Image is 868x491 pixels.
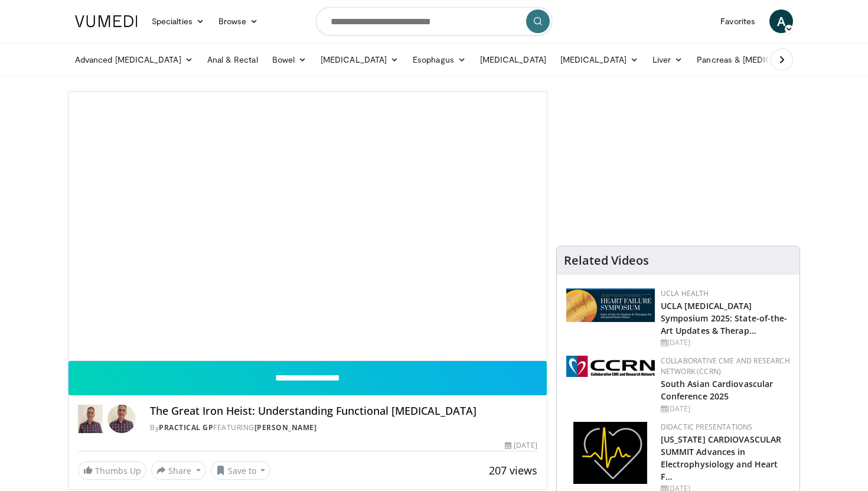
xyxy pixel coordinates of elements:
div: [DATE] [661,404,790,414]
div: By FEATURING [150,422,537,433]
a: Pancreas & [MEDICAL_DATA] [690,48,828,71]
a: [MEDICAL_DATA] [473,48,553,71]
a: A [769,9,793,33]
input: Search topics, interventions [316,7,552,35]
a: [MEDICAL_DATA] [553,48,645,71]
h4: Related Videos [564,253,649,268]
div: [DATE] [661,337,790,348]
a: Esophagus [406,48,473,71]
img: Avatar [107,405,136,433]
img: 0682476d-9aca-4ba2-9755-3b180e8401f5.png.150x105_q85_autocrop_double_scale_upscale_version-0.2.png [566,288,655,322]
a: Practical GP [159,422,213,433]
a: South Asian Cardiovascular Conference 2025 [661,378,774,402]
a: UCLA Health [661,288,709,298]
img: 1860aa7a-ba06-47e3-81a4-3dc728c2b4cf.png.150x105_q85_autocrop_double_scale_upscale_version-0.2.png [573,422,647,484]
button: Share [151,461,206,480]
a: [PERSON_NAME] [254,422,317,433]
a: [MEDICAL_DATA] [314,48,406,71]
img: Practical GP [78,405,103,433]
button: Save to [211,461,271,480]
img: VuMedi Logo [75,15,138,27]
a: [US_STATE] CARDIOVASCULAR SUMMIT Advances in Electrophysiology and Heart F… [661,434,782,482]
iframe: Advertisement [589,91,766,239]
a: Favorites [713,9,762,33]
a: Liver [645,48,690,71]
a: Browse [211,9,266,33]
a: UCLA [MEDICAL_DATA] Symposium 2025: State-of-the-Art Updates & Therap… [661,300,788,336]
div: Didactic Presentations [661,422,790,433]
a: Bowel [265,48,314,71]
img: a04ee3ba-8487-4636-b0fb-5e8d268f3737.png.150x105_q85_autocrop_double_scale_upscale_version-0.2.png [566,356,655,377]
a: Advanced [MEDICAL_DATA] [68,48,200,71]
video-js: Video Player [68,92,547,361]
a: Thumbs Up [78,461,146,480]
a: Specialties [145,9,211,33]
a: Anal & Rectal [200,48,265,71]
a: Collaborative CME and Research Network (CCRN) [661,356,790,376]
span: 207 views [489,463,537,477]
h4: The Great Iron Heist: Understanding Functional [MEDICAL_DATA] [150,405,537,418]
div: [DATE] [505,440,537,451]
